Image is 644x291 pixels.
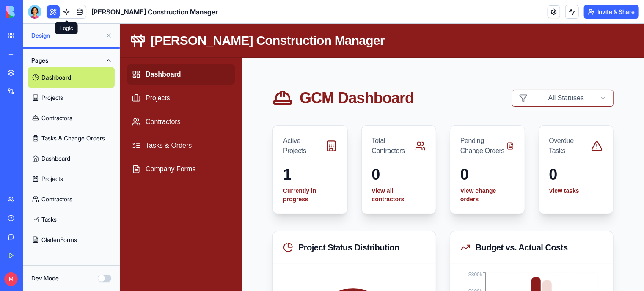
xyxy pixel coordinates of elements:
button: Pages [28,54,115,67]
div: Logic [55,22,78,34]
div: 0 [340,143,394,159]
a: View change orders [340,163,394,180]
div: 0 [429,143,483,159]
label: Dev Mode [31,274,59,283]
a: Dashboard [28,148,115,169]
h1: GCM Dashboard [179,66,294,83]
a: [PERSON_NAME] Construction Manager [8,8,266,26]
img: logo [6,6,58,18]
div: 1 [163,143,217,159]
a: View tasks [429,163,483,171]
tspan: $800k [348,248,363,254]
button: Invite & Share [584,5,639,19]
a: Projects [7,64,115,85]
span: Design [31,31,102,40]
a: Contractors [7,88,115,108]
a: GladenForms [28,230,115,250]
div: Total Contractors [252,112,295,132]
a: Tasks [28,209,115,230]
a: Currently in progress [163,163,217,180]
div: Active Projects [163,112,205,132]
div: 0 [252,143,306,159]
span: M [4,272,18,286]
a: Contractors [28,189,115,209]
tspan: $600k [348,265,363,271]
a: Tasks & Orders [7,112,115,132]
a: Tasks & Change Orders [28,128,115,148]
a: Dashboard [7,41,115,61]
div: Project Status Distribution [163,218,305,230]
span: [PERSON_NAME] Construction Manager [91,7,218,17]
a: View all contractors [252,163,306,180]
a: Contractors [28,108,115,128]
div: Budget vs. Actual Costs [340,218,483,230]
h1: [PERSON_NAME] Construction Manager [30,9,264,25]
a: Dashboard [28,67,115,88]
a: Company Forms [7,135,115,156]
div: Pending Change Orders [340,112,386,132]
a: Projects [28,169,115,189]
div: Overdue Tasks [429,112,471,132]
a: Projects [28,88,115,108]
